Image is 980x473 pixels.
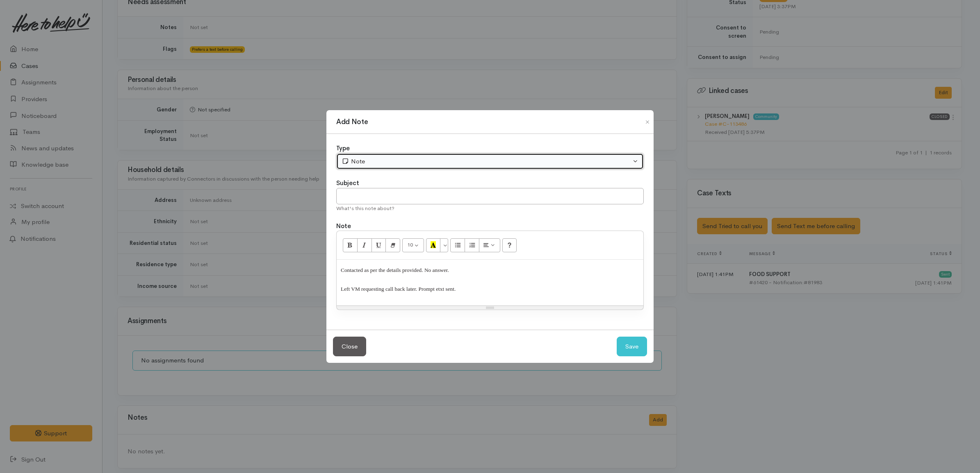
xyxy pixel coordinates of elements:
[336,117,368,127] h1: Add Note
[371,238,386,252] button: Underline (CTRL+U)
[343,238,358,252] button: Bold (CTRL+B)
[336,179,359,188] label: Subject
[465,238,479,252] button: Ordered list (CTRL+SHIFT+NUM8)
[337,306,643,310] div: Resize
[336,144,350,153] label: Type
[407,241,413,248] span: 10
[450,238,465,252] button: Unordered list (CTRL+SHIFT+NUM7)
[385,238,400,252] button: Remove Font Style (CTRL+\)
[336,153,644,170] button: Note
[479,238,500,252] button: Paragraph
[402,238,424,252] button: Font Size
[641,117,654,127] button: Close
[502,238,517,252] button: Help
[342,157,631,166] div: Note
[341,286,456,292] span: Left VM requesting call back later. Prompt etxt sent.
[617,337,647,357] button: Save
[357,238,372,252] button: Italic (CTRL+I)
[336,222,351,231] label: Note
[440,238,448,252] button: More Color
[341,267,449,273] span: Contacted as per the details provided. No answer.
[426,238,441,252] button: Recent Color
[333,337,366,357] button: Close
[336,204,644,213] div: What's this note about?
